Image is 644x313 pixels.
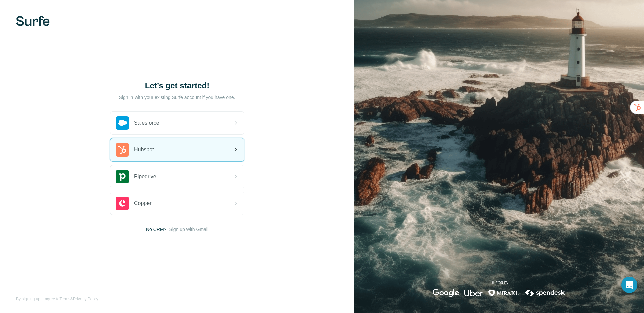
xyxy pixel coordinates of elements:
img: uber's logo [464,289,483,297]
span: No CRM? [146,226,166,233]
span: By signing up, I agree to & [16,296,98,302]
p: Trusted by [490,279,508,286]
img: pipedrive's logo [116,170,129,183]
span: Copper [134,199,151,207]
img: spendesk's logo [524,289,566,297]
img: copper's logo [116,197,129,210]
h1: Let’s get started! [110,80,244,91]
span: Salesforce [134,119,159,127]
div: Open Intercom Messenger [621,277,637,293]
span: Pipedrive [134,173,156,181]
button: Sign up with Gmail [169,226,208,233]
a: Terms [59,297,70,301]
img: hubspot's logo [116,143,129,156]
p: Sign in with your existing Surfe account if you have one. [119,94,235,101]
span: Hubspot [134,146,154,154]
img: salesforce's logo [116,116,129,130]
img: google's logo [433,289,459,297]
a: Privacy Policy [73,297,98,301]
img: mirakl's logo [488,289,519,297]
img: Surfe's logo [16,16,50,26]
